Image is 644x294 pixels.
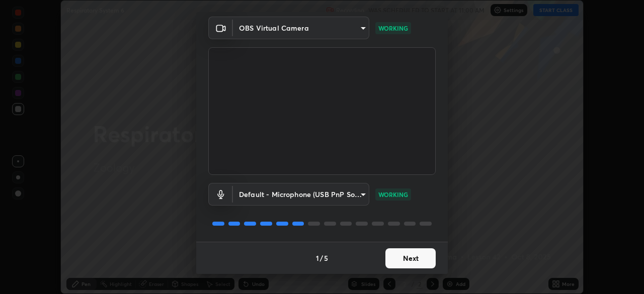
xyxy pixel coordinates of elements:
h4: 1 [316,253,319,263]
button: Next [385,248,436,268]
div: OBS Virtual Camera [233,17,369,39]
p: WORKING [378,24,408,33]
h4: / [320,253,323,263]
p: WORKING [378,190,408,199]
h4: 5 [324,253,328,263]
div: OBS Virtual Camera [233,183,369,206]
